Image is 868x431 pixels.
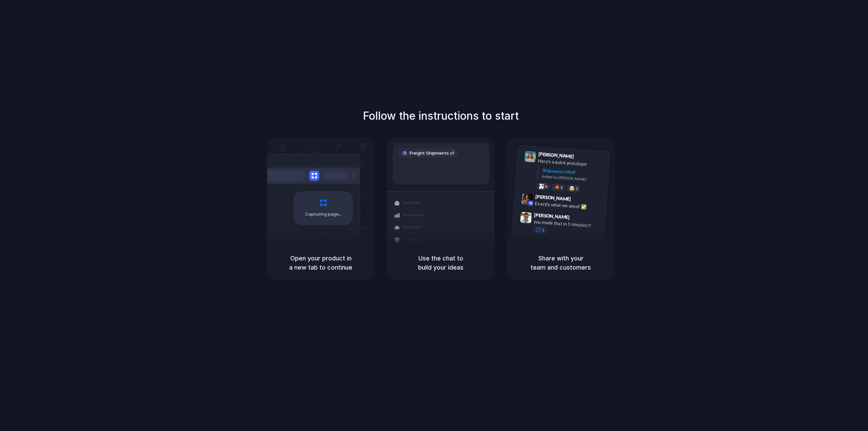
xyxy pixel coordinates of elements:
div: Shipments MVP [542,167,605,178]
span: 9:42 AM [573,196,587,204]
span: [PERSON_NAME] [535,193,571,203]
h5: Share with your team and customers [515,254,606,272]
span: 9:47 AM [572,214,586,222]
span: 3 [576,187,578,191]
span: 9:41 AM [576,154,590,162]
span: 1 [542,229,545,232]
h5: Use the chat to build your ideas [395,254,486,272]
span: Freight Shipments v1 [410,150,454,157]
div: Here's a quick prototype [538,157,606,169]
span: Capturing page [305,211,343,218]
span: [PERSON_NAME] [534,211,570,221]
span: 8 [545,185,548,189]
div: Added by [PERSON_NAME] [542,174,604,183]
div: Exactly what we need! ✅ [535,200,603,211]
div: you made that in 5 minutes?! [533,218,601,230]
h5: Open your product in a new tab to continue [275,254,366,272]
span: 5 [560,186,563,190]
h1: Follow the instructions to start [363,108,519,124]
span: [PERSON_NAME] [538,150,574,160]
div: 🤯 [569,186,575,191]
